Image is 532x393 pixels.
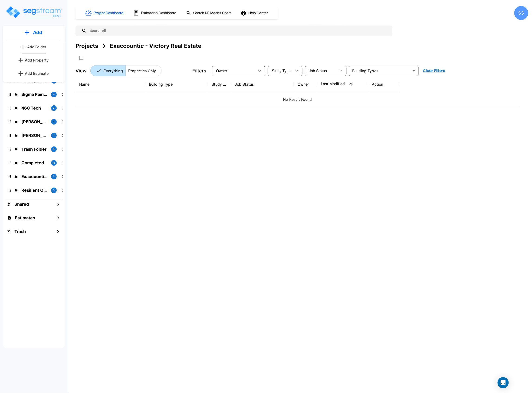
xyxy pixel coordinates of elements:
[21,146,47,152] p: Trash Folder
[368,76,398,93] th: Action
[213,64,255,77] div: Select
[94,10,123,16] h1: Project Dashboard
[53,175,55,179] p: 3
[410,68,417,74] button: Open
[192,67,206,74] p: Filters
[145,76,208,93] th: Building Type
[17,69,51,78] button: Add Estimate
[216,69,227,73] span: Owner
[21,105,47,111] p: 460 Tech
[269,64,292,77] div: Select
[14,201,29,207] h1: Shared
[184,9,234,18] button: Search RS Means Costs
[25,71,49,76] p: Add Estimate
[15,215,35,221] h1: Estimates
[141,10,176,16] h1: Estimation Dashboard
[53,161,55,165] p: 15
[76,42,98,50] div: Projects
[498,377,509,388] div: Open Intercom Messenger
[317,76,368,93] th: Last Modified
[21,119,47,125] p: Atkinson Candy
[5,6,62,19] img: Logo
[21,91,47,97] p: Sigma Pain Clinic
[19,42,49,52] button: Add Folder
[21,132,47,139] p: McLane Rental Properties
[306,64,336,77] div: Select
[53,106,55,110] p: 2
[53,133,55,137] p: 1
[53,92,55,96] p: 4
[125,65,162,76] button: Properties Only
[514,6,528,20] div: SS
[17,55,51,65] a: Add Property
[33,29,42,36] p: Add
[350,68,410,74] input: Building Types
[21,160,47,166] p: Completed
[77,53,86,62] button: SelectAll
[309,69,327,73] span: Job Status
[104,68,123,74] p: Everything
[14,228,26,235] h1: Trash
[76,67,87,74] p: View
[294,76,317,93] th: Owner
[90,65,126,76] button: Everything
[3,26,65,39] button: Add
[53,188,55,192] p: 5
[90,65,162,76] div: Platform
[272,69,291,73] span: Study Type
[208,76,231,93] th: Study Type
[53,147,55,151] p: 8
[21,187,47,193] p: Resilient Oilfield Holdings
[76,76,145,93] th: Name
[240,9,270,17] button: Help Center
[84,8,126,18] button: Project Dashboard
[110,42,201,50] div: Exaccountic - Victory Real Estate
[79,97,516,102] p: No Result Found
[53,120,55,124] p: 1
[128,68,156,74] p: Properties Only
[87,26,390,36] input: Search All
[421,66,447,75] button: Clear Filters
[231,76,294,93] th: Job Status
[193,10,232,16] h1: Search RS Means Costs
[21,173,47,180] p: Exaccountic Test Folder
[25,57,49,63] p: Add Property
[27,44,46,50] p: Add Folder
[131,8,179,18] button: Estimation Dashboard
